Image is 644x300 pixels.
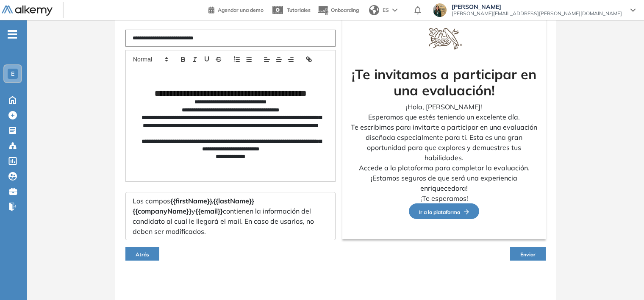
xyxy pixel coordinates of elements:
p: ¡Te esperamos! [349,193,539,203]
button: Enviar [510,247,546,261]
span: {{email}} [195,207,223,215]
span: [PERSON_NAME] [452,3,622,10]
img: Logo [2,6,53,16]
p: ¡Hola, [PERSON_NAME]! [349,102,539,112]
span: Onboarding [331,7,359,13]
strong: ¡Te invitamos a participar en una evaluación! [352,66,536,99]
span: Agendar una demo [218,7,264,13]
span: Ir a la plataforma [419,209,469,215]
p: Accede a la plataforma para completar la evaluación. ¡Estamos seguros de que será una experiencia... [349,163,539,193]
i: - [8,33,17,35]
span: {{firstName}}, [170,197,213,205]
span: Enviar [520,251,536,258]
span: [PERSON_NAME][EMAIL_ADDRESS][PERSON_NAME][DOMAIN_NAME] [452,10,622,17]
span: Atrás [136,251,149,258]
img: Flecha [460,209,469,214]
span: Tutoriales [287,7,311,13]
button: Atrás [125,247,159,261]
iframe: Chat Widget [602,259,644,300]
div: Los campos y contienen la información del candidato al cual le llegará el mail. En caso de usarlo... [125,192,336,240]
button: Ir a la plataformaFlecha [409,203,479,219]
a: Agendar una demo [208,4,264,14]
img: world [369,5,379,15]
span: {{lastName}} [213,197,254,205]
span: E [11,70,14,77]
p: Esperamos que estés teniendo un excelente día. [349,112,539,122]
span: {{companyName}} [133,207,192,215]
img: Logo de la compañía [423,22,465,56]
img: arrow [392,8,397,12]
button: Onboarding [317,1,359,19]
p: Te escribimos para invitarte a participar en una evaluación diseñada especialmente para ti. Esta ... [349,122,539,163]
span: ES [383,6,389,14]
